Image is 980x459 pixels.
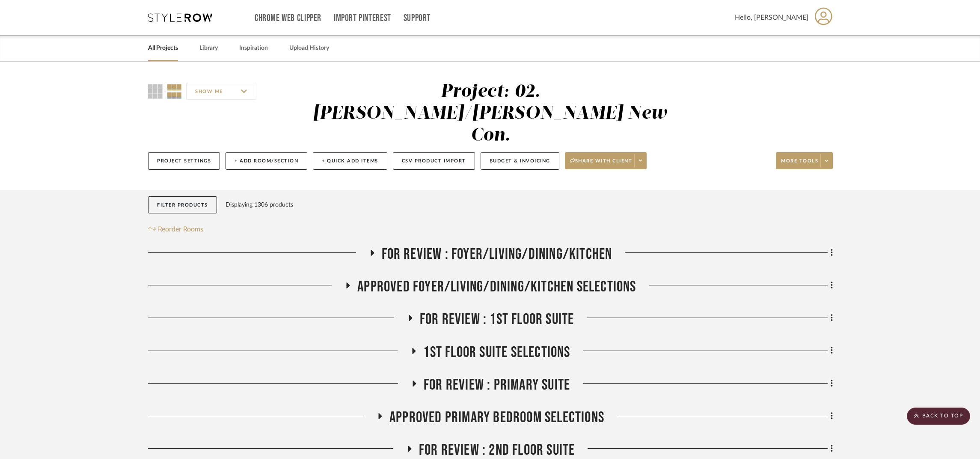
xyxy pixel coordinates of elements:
button: Share with client [565,152,647,169]
span: Approved Primary Bedroom Selections [389,408,604,427]
span: FOR REVIEW : Foyer/Living/Dining/Kitchen [382,245,612,264]
button: Filter Products [148,196,217,214]
span: FOR REVIEW : Primary Suite [424,376,570,394]
span: 1st Floor Suite Selections [423,343,570,362]
a: Import Pinterest [334,15,391,22]
button: + Quick Add Items [313,152,387,170]
span: Reorder Rooms [158,224,203,234]
button: Budget & Invoicing [481,152,559,170]
a: Inspiration [239,42,268,54]
span: Share with client [570,158,633,171]
span: FOR REVIEW : 1st Floor Suite [420,310,574,329]
button: More tools [776,152,833,169]
a: Support [404,15,431,22]
div: Displaying 1306 products [226,196,293,213]
a: Library [199,42,218,54]
span: More tools [781,158,818,171]
div: Project: 02. [PERSON_NAME]/[PERSON_NAME] New Con. [313,83,668,144]
button: + Add Room/Section [226,152,307,170]
a: Upload History [289,42,329,54]
span: APPROVED FOYER/LIVING/DINING/KITCHEN SELECTIONS [357,278,636,296]
a: All Projects [148,42,178,54]
button: Project Settings [148,152,220,170]
a: Chrome Web Clipper [255,15,321,22]
button: Reorder Rooms [148,224,203,234]
scroll-to-top-button: BACK TO TOP [907,408,970,425]
span: Hello, [PERSON_NAME] [735,12,808,23]
button: CSV Product Import [393,152,475,170]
